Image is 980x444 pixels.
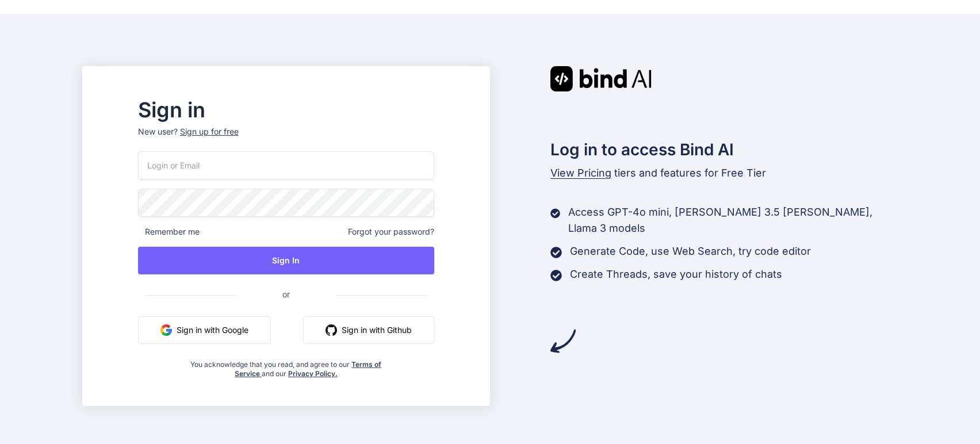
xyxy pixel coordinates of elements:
p: Create Threads, save your history of chats [570,266,782,282]
div: You acknowledge that you read, and agree to our and our [187,353,385,378]
img: Bind AI logo [550,66,652,91]
span: Remember me [138,226,200,238]
p: Generate Code, use Web Search, try code editor [570,243,811,259]
button: Sign in with Google [138,316,271,344]
button: Sign in with Github [303,316,434,344]
span: Forgot your password? [348,226,434,238]
p: Access GPT-4o mini, [PERSON_NAME] 3.5 [PERSON_NAME], Llama 3 models [568,204,898,236]
span: or [236,280,336,308]
h2: Log in to access Bind AI [550,137,898,162]
button: Sign In [138,247,434,274]
img: github [326,324,337,336]
a: Terms of Service [235,360,382,378]
input: Login or Email [138,151,434,179]
span: View Pricing [550,167,611,179]
a: Privacy Policy. [288,369,338,378]
p: tiers and features for Free Tier [550,165,898,181]
img: arrow [550,328,576,354]
h2: Sign in [138,101,434,119]
p: New user? [138,126,434,151]
img: google [160,324,172,336]
div: Sign up for free [180,126,239,137]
